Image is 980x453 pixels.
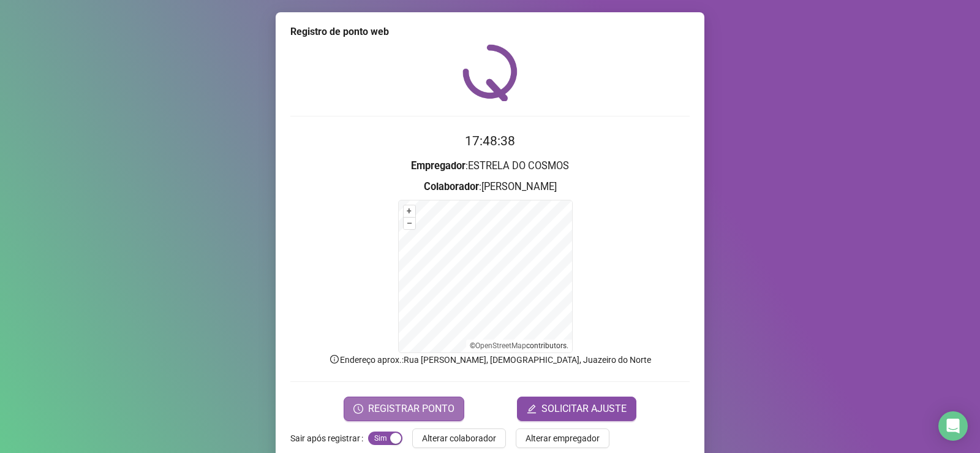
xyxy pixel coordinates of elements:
h3: : ESTRELA DO COSMOS [290,158,690,174]
time: 17:48:38 [465,134,515,148]
button: REGISTRAR PONTO [344,397,464,421]
div: Open Intercom Messenger [938,411,968,441]
p: Endereço aprox. : Rua [PERSON_NAME], [DEMOGRAPHIC_DATA], Juazeiro do Norte [290,353,690,367]
button: – [404,218,415,229]
button: Alterar colaborador [412,428,506,448]
strong: Colaborador [424,181,479,192]
button: editSOLICITAR AJUSTE [517,397,636,421]
strong: Empregador [411,160,466,172]
span: REGISTRAR PONTO [368,402,454,416]
span: clock-circle [353,404,363,414]
span: Alterar colaborador [422,432,496,445]
span: edit [527,404,537,414]
label: Sair após registrar [290,428,368,448]
button: Alterar empregador [516,428,609,448]
li: © contributors. [470,341,568,350]
img: QRPoint [462,44,518,101]
a: OpenStreetMap [475,341,526,350]
button: + [404,205,415,217]
h3: : [PERSON_NAME] [290,179,690,195]
span: info-circle [329,354,340,365]
span: Alterar empregador [526,432,600,445]
span: SOLICITAR AJUSTE [541,402,627,416]
div: Registro de ponto web [290,25,690,39]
